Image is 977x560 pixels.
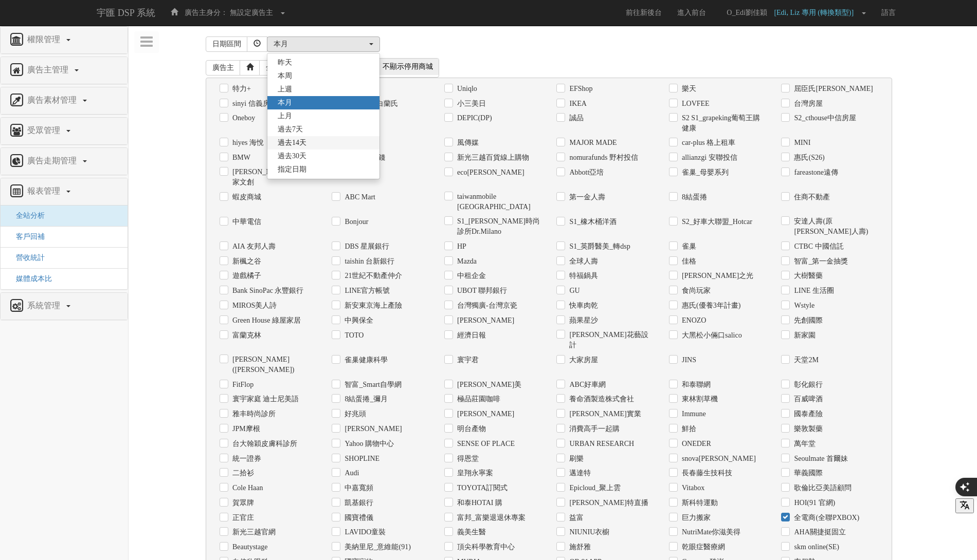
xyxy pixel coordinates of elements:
[8,254,45,262] span: 營收統計
[791,113,856,123] label: S2_cthouse中信房屋
[774,9,859,16] span: [Edi, Liz 專用 (轉換類型)]
[567,330,654,350] label: [PERSON_NAME]花藝設計
[230,439,297,449] label: 台大翰穎皮膚科診所
[8,233,45,240] span: 客戶回補
[342,527,386,537] label: LAVIDO童裝
[791,542,839,552] label: skm online(SE)
[342,542,410,552] label: 美納里尼_意維能(91)
[455,513,526,523] label: 富邦_富樂退退休專案
[679,468,732,478] label: 長春藤生技科技
[278,151,306,161] span: 過去30天
[455,113,492,123] label: DEPIC(DP)
[8,183,120,200] a: 報表管理
[455,286,507,296] label: UBOT 聯邦銀行
[278,98,292,108] span: 本月
[455,241,466,252] label: HP
[342,380,401,390] label: 智富_Smart自學網
[230,394,299,404] label: 寰宇家庭 迪士尼美語
[567,394,634,404] label: 養命酒製造株式會社
[342,330,364,341] label: TOTO
[455,99,486,109] label: 小三美日
[455,256,477,267] label: Mazda
[230,99,277,109] label: sinyi 信義房屋
[791,424,823,434] label: 樂敦製藥
[455,454,479,464] label: 得恩堂
[791,271,823,281] label: 大樹醫藥
[455,84,477,94] label: Uniqlo
[8,212,45,219] a: 全站分析
[342,217,368,227] label: Bonjour
[8,32,120,48] a: 權限管理
[342,192,375,202] label: ABC Mart
[25,126,65,135] span: 受眾管理
[679,99,710,109] label: LOVFEE
[230,241,276,252] label: AIA 友邦人壽
[791,138,810,148] label: MINI
[8,153,120,170] a: 廣告走期管理
[230,409,276,419] label: 雅丰時尚診所
[567,513,584,523] label: 益富
[791,216,878,237] label: 安達人壽(原[PERSON_NAME]人壽)
[679,355,696,365] label: JINS
[230,167,317,188] label: [PERSON_NAME]發想居家文創
[230,9,273,16] span: 無設定廣告主
[679,217,752,227] label: S2_好車大聯盟_Hotcar
[679,330,742,341] label: 大黑松小倆口salico
[567,380,606,390] label: ABC好車網
[342,424,402,434] label: [PERSON_NAME]
[8,275,52,283] span: 媒體成本比
[791,527,845,537] label: AHA關捷挺固立
[791,84,873,94] label: 屈臣氏[PERSON_NAME]
[567,483,621,493] label: Epicloud_聚上雲
[342,498,373,508] label: 凱基銀行
[679,167,729,178] label: 雀巢_母嬰系列
[259,60,287,76] a: 全選
[230,330,261,341] label: 富蘭克林
[455,301,517,311] label: 台灣獨廣-台灣京瓷
[679,153,737,163] label: allianzgi 安聯投信
[25,65,74,74] span: 廣告主管理
[342,355,388,365] label: 雀巢健康科學
[679,301,740,311] label: 惠氏(優養3年計畫)
[278,84,292,95] span: 上週
[455,315,514,326] label: [PERSON_NAME]
[567,301,598,311] label: 快車肉乾
[455,468,493,478] label: 皇翔永寧案
[8,123,120,139] a: 受眾管理
[791,394,823,404] label: 百威啤酒
[567,138,617,148] label: MAJOR MADE
[25,96,82,104] span: 廣告素材管理
[567,241,630,252] label: S1_英爵醫美_轉dsp
[230,138,264,148] label: hiyes 海悅
[8,298,120,314] a: 系統管理
[567,286,580,296] label: GU
[791,241,843,252] label: CTBC 中國信託
[791,513,859,523] label: 全電商(全聯PXBOX)
[567,113,584,123] label: 誠品
[679,513,711,523] label: 巨力搬家
[679,138,735,148] label: car-plus 格上租車
[278,124,303,135] span: 過去7天
[679,241,696,252] label: 雀巢
[791,330,816,341] label: 新家園
[679,286,711,296] label: 食尚玩家
[230,315,301,326] label: Green House 綠屋家居
[791,286,834,296] label: LINE 生活圈
[791,99,823,109] label: 台灣房屋
[230,286,303,296] label: Bank SinoPac 永豐銀行
[567,424,620,434] label: 消費高手一起購
[455,330,486,341] label: 經濟日報
[230,192,261,202] label: 蝦皮商城
[567,355,598,365] label: 大家房屋
[455,483,508,493] label: TOYOTA訂閱式
[567,192,605,202] label: 第一金人壽
[25,35,65,44] span: 權限管理
[567,99,586,109] label: IKEA
[567,271,598,281] label: 特福鍋具
[342,256,394,267] label: taishin 台新銀行
[567,498,648,508] label: [PERSON_NAME]特直播
[791,301,815,311] label: Wstyle
[679,113,766,134] label: S2 S1_grapeking葡萄王購健康
[567,454,584,464] label: 刷樂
